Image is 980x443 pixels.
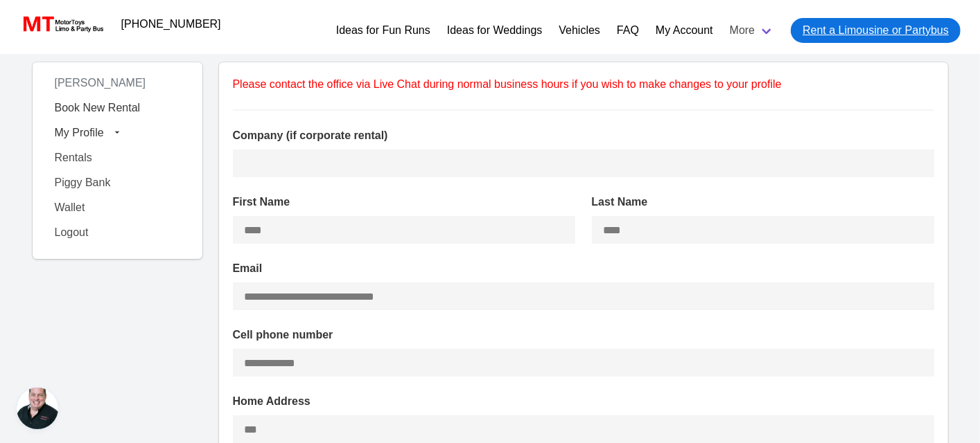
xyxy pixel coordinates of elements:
label: Last Name [592,194,934,210]
span: My Profile [55,127,104,138]
label: Email [233,260,934,277]
label: First Name [233,194,575,210]
div: Open chat [17,388,58,429]
a: Logout [46,220,189,245]
a: Piggy Bank [46,170,189,195]
a: My Account [656,22,713,39]
a: Vehicles [559,22,600,39]
span: Rent a Limousine or Partybus [803,22,949,39]
label: Cell phone number [233,327,934,343]
a: FAQ [617,22,639,39]
a: Ideas for Fun Runs [336,22,430,39]
a: Book New Rental [46,96,189,120]
p: Please contact the office via Live Chat during normal business hours if you wish to make changes ... [233,76,934,93]
img: MotorToys Logo [19,15,105,34]
label: Home Address [233,393,934,410]
a: Rentals [46,145,189,170]
a: More [721,12,782,48]
span: [PERSON_NAME] [46,71,155,94]
button: My Profile [46,120,189,145]
a: [PHONE_NUMBER] [113,10,229,38]
a: Wallet [46,195,189,220]
label: Company (if corporate rental) [233,127,934,144]
a: Rent a Limousine or Partybus [791,18,961,43]
a: Ideas for Weddings [447,22,543,39]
